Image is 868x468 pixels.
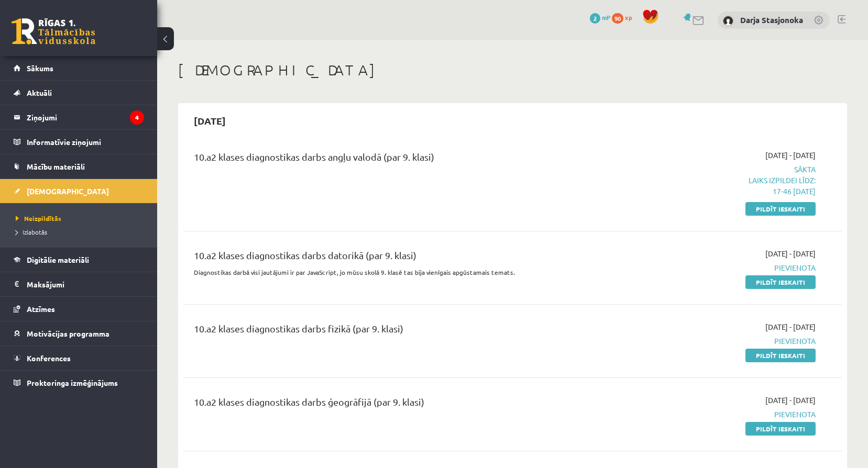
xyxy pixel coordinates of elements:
[27,88,52,97] span: Aktuāli
[625,13,632,21] span: xp
[14,179,144,203] a: [DEMOGRAPHIC_DATA]
[745,422,816,436] a: Pildīt ieskaiti
[765,248,816,259] span: [DATE] - [DATE]
[745,349,816,362] a: Pildīt ieskaiti
[27,105,144,129] legend: Ziņojumi
[14,346,144,370] a: Konferences
[194,321,603,341] div: 10.a2 klases diagnostikas darbs fizikā (par 9. klasi)
[27,272,144,296] legend: Maksājumi
[619,409,816,420] span: Pievienota
[27,186,109,196] span: [DEMOGRAPHIC_DATA]
[27,353,71,363] span: Konferences
[723,16,733,26] img: Darja Stasjonoka
[194,248,603,268] div: 10.a2 klases diagnostikas darbs datorikā (par 9. klasi)
[27,329,109,338] span: Motivācijas programma
[745,202,816,216] a: Pildīt ieskaiti
[16,214,61,222] span: Neizpildītās
[16,228,47,236] span: Izlabotās
[194,150,603,169] div: 10.a2 klases diagnostikas darbs angļu valodā (par 9. klasi)
[765,321,816,332] span: [DATE] - [DATE]
[745,275,816,289] a: Pildīt ieskaiti
[14,321,144,346] a: Motivācijas programma
[14,130,144,154] a: Informatīvie ziņojumi
[27,378,118,387] span: Proktoringa izmēģinājums
[14,248,144,272] a: Digitālie materiāli
[27,162,85,171] span: Mācību materiāli
[14,371,144,395] a: Proktoringa izmēģinājums
[590,13,610,21] a: 2 mP
[612,13,623,24] span: 90
[619,175,816,197] p: Laiks izpildei līdz: 17-46 [DATE]
[27,130,144,154] legend: Informatīvie ziņojumi
[765,150,816,161] span: [DATE] - [DATE]
[14,297,144,321] a: Atzīmes
[27,304,55,314] span: Atzīmes
[14,81,144,105] a: Aktuāli
[183,108,236,133] h2: [DATE]
[194,268,603,277] p: Diagnostikas darbā visi jautājumi ir par JavaScript, jo mūsu skolā 9. klasē tas bija vienīgais ap...
[27,255,89,264] span: Digitālie materiāli
[16,214,147,223] a: Neizpildītās
[14,154,144,179] a: Mācību materiāli
[14,56,144,80] a: Sākums
[16,227,147,237] a: Izlabotās
[619,336,816,347] span: Pievienota
[590,13,600,24] span: 2
[14,272,144,296] a: Maksājumi
[12,18,95,44] a: Rīgas 1. Tālmācības vidusskola
[765,395,816,406] span: [DATE] - [DATE]
[14,105,144,129] a: Ziņojumi4
[130,110,144,125] i: 4
[178,61,847,79] h1: [DEMOGRAPHIC_DATA]
[619,164,816,197] span: Sākta
[619,262,816,273] span: Pievienota
[612,13,637,21] a: 90 xp
[602,13,610,21] span: mP
[740,15,803,25] a: Darja Stasjonoka
[27,63,53,73] span: Sākums
[194,395,603,414] div: 10.a2 klases diagnostikas darbs ģeogrāfijā (par 9. klasi)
